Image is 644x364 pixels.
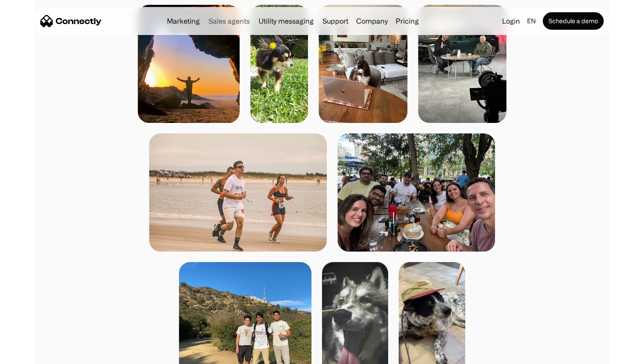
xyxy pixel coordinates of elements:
[354,15,390,27] div: Company
[18,349,53,361] ul: Language list
[40,14,102,28] a: home
[163,17,203,24] a: Marketing
[255,17,317,24] a: Utility messaging
[205,17,253,24] a: Sales agents
[524,15,541,27] div: en
[392,17,422,24] a: Pricing
[527,15,536,27] div: en
[319,17,352,24] a: Support
[9,348,53,361] aside: Language selected: English
[356,15,388,27] div: Company
[543,12,604,30] a: Schedule a demo
[499,15,524,27] a: Login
